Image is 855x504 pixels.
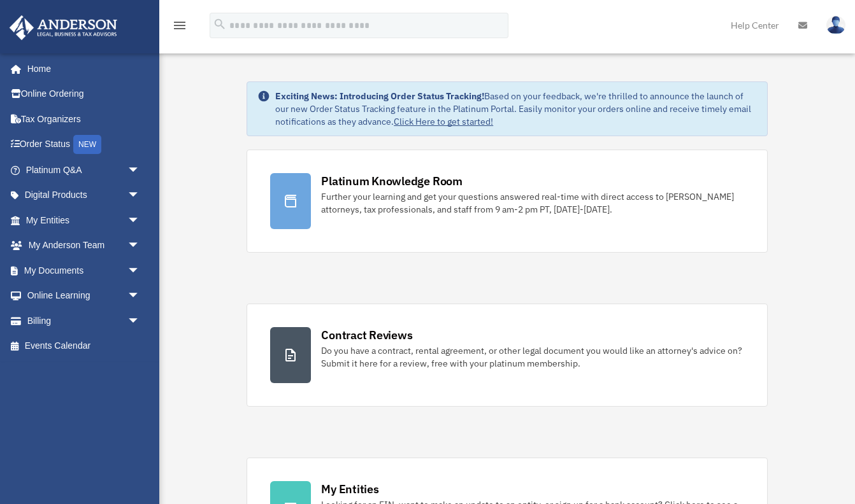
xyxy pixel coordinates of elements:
[127,308,153,334] span: arrow_drop_down
[321,190,744,216] div: Further your learning and get your questions answered real-time with direct access to [PERSON_NAM...
[213,17,227,31] i: search
[9,183,159,208] a: Digital Productsarrow_drop_down
[321,481,378,497] div: My Entities
[172,18,187,33] i: menu
[127,183,153,209] span: arrow_drop_down
[9,308,159,333] a: Billingarrow_drop_down
[9,56,153,81] a: Home
[321,327,412,343] div: Contract Reviews
[127,157,153,183] span: arrow_drop_down
[73,135,101,154] div: NEW
[127,233,153,259] span: arrow_drop_down
[9,132,159,158] a: Order StatusNEW
[9,81,159,107] a: Online Ordering
[394,116,493,127] a: Click Here to get started!
[247,304,768,407] a: Contract Reviews Do you have a contract, rental agreement, or other legal document you would like...
[9,207,159,233] a: My Entitiesarrow_drop_down
[127,283,153,309] span: arrow_drop_down
[275,90,484,102] strong: Exciting News: Introducing Order Status Tracking!
[247,150,768,253] a: Platinum Knowledge Room Further your learning and get your questions answered real-time with dire...
[321,173,463,189] div: Platinum Knowledge Room
[9,258,159,283] a: My Documentsarrow_drop_down
[9,106,159,132] a: Tax Organizers
[9,157,159,183] a: Platinum Q&Aarrow_drop_down
[127,207,153,234] span: arrow_drop_down
[275,90,757,128] div: Based on your feedback, we're thrilled to announce the launch of our new Order Status Tracking fe...
[9,333,159,359] a: Events Calendar
[172,22,187,33] a: menu
[321,344,744,370] div: Do you have a contract, rental agreement, or other legal document you would like an attorney's ad...
[6,15,121,40] img: Anderson Advisors Platinum Portal
[9,233,159,258] a: My Anderson Teamarrow_drop_down
[9,283,159,309] a: Online Learningarrow_drop_down
[826,16,845,34] img: User Pic
[127,258,153,284] span: arrow_drop_down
